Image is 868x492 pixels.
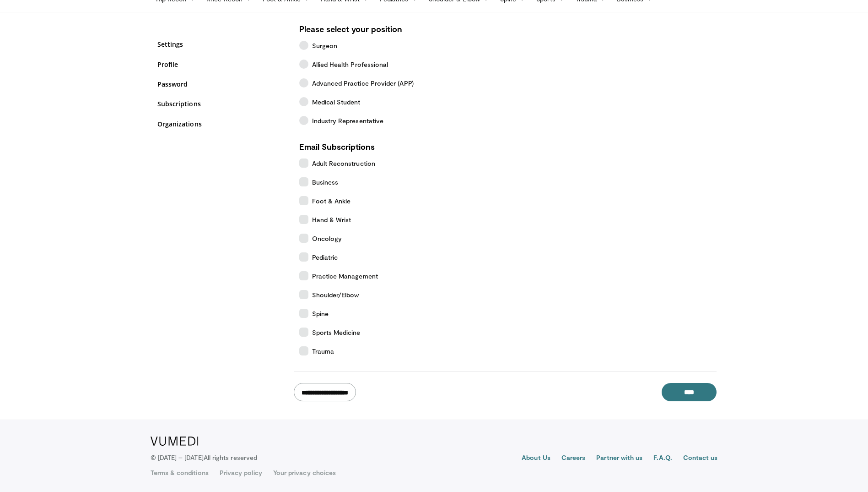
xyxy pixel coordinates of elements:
[312,234,342,243] span: Oncology
[220,468,262,477] a: Privacy policy
[312,159,375,168] span: Adult Reconstruction
[596,453,642,464] a: Partner with us
[522,453,550,464] a: About Us
[151,468,209,477] a: Terms & conditions
[157,39,286,49] a: Settings
[312,60,388,69] span: Allied Health Professional
[312,252,338,262] span: Pediatric
[312,215,351,224] span: Hand & Wrist
[157,99,286,109] a: Subscriptions
[312,41,338,50] span: Surgeon
[151,453,258,462] p: © [DATE] – [DATE]
[157,119,286,129] a: Organizations
[157,79,286,89] a: Password
[312,290,359,300] span: Shoulder/Elbow
[204,454,257,461] span: All rights reserved
[312,309,329,318] span: Spine
[312,177,339,187] span: Business
[312,97,361,107] span: Medical Student
[312,196,351,206] span: Foot & Ankle
[273,468,336,477] a: Your privacy choices
[312,328,361,337] span: Sports Medicine
[683,453,718,464] a: Contact us
[157,60,286,69] a: Profile
[312,78,414,88] span: Advanced Practice Provider (APP)
[312,271,378,281] span: Practice Management
[312,346,334,356] span: Trauma
[299,142,375,152] strong: Email Subscriptions
[151,437,199,446] img: VuMedi Logo
[561,453,586,464] a: Careers
[299,24,402,34] strong: Please select your position
[653,453,672,464] a: F.A.Q.
[312,116,384,126] span: Industry Representative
